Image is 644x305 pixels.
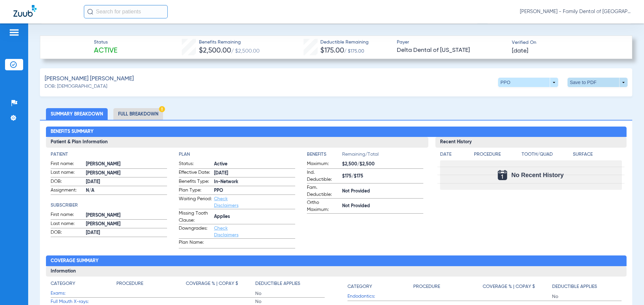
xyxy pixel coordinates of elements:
[307,151,342,160] app-breakdown-title: Benefits
[231,49,260,54] span: / $2,500.00
[568,78,628,87] button: Save to PDF
[186,280,238,287] h4: Coverage % | Copay $
[413,283,440,290] h4: Procedure
[51,160,84,168] span: First name:
[46,266,627,277] h3: Information
[179,160,212,168] span: Status:
[307,151,342,158] h4: Benefits
[179,151,295,158] h4: Plan
[46,137,428,148] h3: Patient & Plan Information
[214,187,295,194] span: PPO
[179,187,212,195] span: Plan Type:
[199,47,231,54] span: $2,500.00
[347,283,372,290] h4: Category
[474,151,520,158] h4: Procedure
[86,170,167,177] span: [PERSON_NAME]
[342,203,423,210] span: Not Provided
[51,280,75,287] h4: Category
[511,172,563,178] span: No Recent History
[94,46,117,56] span: Active
[86,187,167,194] span: N/A
[440,151,468,158] h4: Date
[86,221,167,228] span: [PERSON_NAME]
[552,280,622,293] app-breakdown-title: Deductible Applies
[84,5,168,18] input: Search for patients
[342,173,423,180] span: $175/$175
[520,8,631,15] span: [PERSON_NAME] - Family Dental of [GEOGRAPHIC_DATA]
[113,108,163,120] li: Full Breakdown
[214,178,295,185] span: In-Network
[483,280,552,293] app-breakdown-title: Coverage % | Copay $
[255,280,325,290] app-breakdown-title: Deductible Applies
[483,283,535,290] h4: Coverage % | Copay $
[255,280,300,287] h4: Deductible Applies
[214,213,295,220] span: Applies
[86,178,167,185] span: [DATE]
[87,9,93,15] img: Search Icon
[347,280,413,293] app-breakdown-title: Category
[320,39,369,46] span: Deductible Remaining
[51,151,167,158] h4: Patient
[86,212,167,219] span: [PERSON_NAME]
[46,108,108,120] li: Summary Breakdown
[51,178,84,186] span: DOB:
[51,211,84,219] span: First name:
[116,280,143,287] h4: Procedure
[307,169,340,183] span: Ind. Deductible:
[214,161,295,168] span: Active
[522,151,571,160] app-breakdown-title: Tooth/Quad
[179,178,212,186] span: Benefits Type:
[307,199,340,213] span: Ortho Maximum:
[342,188,423,195] span: Not Provided
[512,47,528,55] span: [DATE]
[179,169,212,177] span: Effective Date:
[347,293,413,300] span: Endodontics:
[397,39,506,46] span: Payer
[573,151,622,160] app-breakdown-title: Surface
[498,170,507,180] img: Calendar
[51,169,84,177] span: Last name:
[214,197,238,208] a: Check Disclaimers
[51,229,84,237] span: DOB:
[51,187,84,195] span: Assignment:
[342,161,423,168] span: $2,500/$2,500
[46,127,627,137] h2: Benefits Summary
[51,220,84,228] span: Last name:
[179,225,212,238] span: Downgrades:
[46,255,627,266] h2: Coverage Summary
[179,210,212,224] span: Missing Tooth Clause:
[552,283,597,290] h4: Deductible Applies
[344,49,364,54] span: / $175.00
[45,75,134,83] span: [PERSON_NAME] [PERSON_NAME]
[13,5,37,17] img: Zuub Logo
[179,239,212,248] span: Plan Name:
[51,290,116,297] span: Exams:
[255,290,325,297] span: No
[186,280,255,290] app-breakdown-title: Coverage % | Copay $
[255,298,325,305] span: No
[51,202,167,209] h4: Subscriber
[440,151,468,160] app-breakdown-title: Date
[307,160,340,168] span: Maximum:
[116,280,186,290] app-breakdown-title: Procedure
[51,280,116,290] app-breakdown-title: Category
[522,151,571,158] h4: Tooth/Quad
[397,46,506,55] span: Delta Dental of [US_STATE]
[474,151,520,160] app-breakdown-title: Procedure
[94,39,117,46] span: Status
[9,28,19,36] img: hamburger-icon
[45,83,107,90] span: DOB: [DEMOGRAPHIC_DATA]
[86,161,167,168] span: [PERSON_NAME]
[86,229,167,236] span: [DATE]
[512,39,621,46] span: Verified On
[498,78,558,87] button: PPO
[159,106,165,112] img: Hazard
[435,137,627,148] h3: Recent History
[552,293,622,300] span: No
[214,170,295,177] span: [DATE]
[320,47,344,54] span: $175.00
[413,280,483,293] app-breakdown-title: Procedure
